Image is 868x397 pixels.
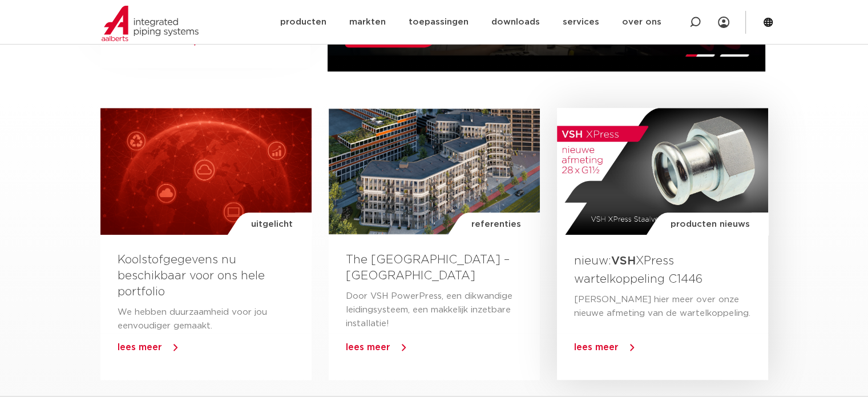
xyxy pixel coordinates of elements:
p: We hebben duurzaamheid voor jou eenvoudiger gemaakt. [118,306,294,333]
strong: VSH [611,255,636,267]
a: Koolstofgegevens nu beschikbaar voor ons hele portfolio [118,254,265,298]
a: lees meer [346,343,390,352]
a: The [GEOGRAPHIC_DATA] – [GEOGRAPHIC_DATA] [346,254,510,282]
p: [PERSON_NAME] hier meer over onze nieuwe afmeting van de wartelkoppeling. [574,293,751,320]
a: lees meer [574,343,619,352]
span: referenties [471,212,521,236]
li: Page dot 1 [685,54,715,57]
a: lees meer [118,343,162,352]
p: Door VSH PowerPress, een dikwandige leidingsysteem, een makkelijk inzetbare installatie! [346,290,523,331]
span: producten nieuws [670,212,749,236]
span: uitgelicht [251,212,293,236]
a: nieuw:VSHXPress wartelkoppeling C1446 [574,255,703,284]
li: Page dot 2 [719,54,749,57]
